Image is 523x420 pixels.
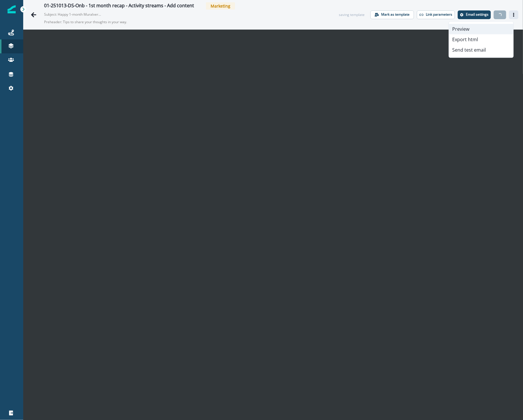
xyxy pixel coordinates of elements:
[466,12,488,17] p: Email settings
[28,9,39,21] button: Go back
[44,17,189,27] p: Preheader: Tips to share your thoughts in your way.
[449,24,513,34] button: Preview
[449,45,513,55] button: Send test email
[206,2,235,10] span: Marketing
[8,5,16,13] img: Inflection
[370,10,414,19] button: Mark as template
[44,3,194,9] div: 01-251013-DS-Onb - 1st month recap - Activity streams - Add content
[417,10,455,19] button: Link parameters
[458,10,491,19] button: Settings
[339,12,365,17] div: saving template
[44,10,102,17] p: Subject: Happy 1-month Muralversary
[426,12,452,17] p: Link parameters
[509,10,518,19] button: Actions
[381,12,410,17] p: Mark as template
[449,34,513,45] button: Export html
